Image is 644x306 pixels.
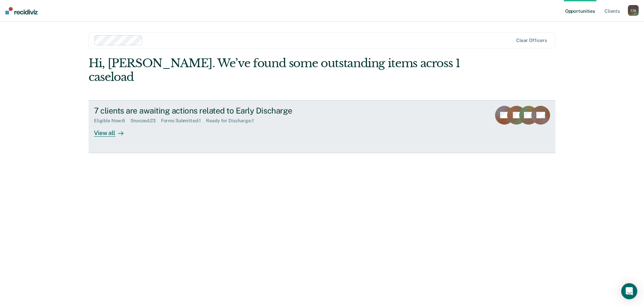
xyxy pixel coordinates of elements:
div: Snoozed : 23 [130,118,161,124]
div: Clear officers [516,38,547,43]
div: 7 clients are awaiting actions related to Early Discharge [94,106,329,116]
a: 7 clients are awaiting actions related to Early DischargeEligible Now:6Snoozed:23Forms Submitted:... [89,100,555,153]
button: CN [628,5,639,16]
div: Ready for Discharge : 1 [206,118,259,124]
div: Forms Submitted : 1 [161,118,206,124]
div: View all [94,124,131,137]
div: C N [628,5,639,16]
div: Hi, [PERSON_NAME]. We’ve found some outstanding items across 1 caseload [89,56,462,84]
div: Open Intercom Messenger [621,283,637,299]
div: Eligible Now : 6 [94,118,130,124]
img: Recidiviz [5,7,38,14]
